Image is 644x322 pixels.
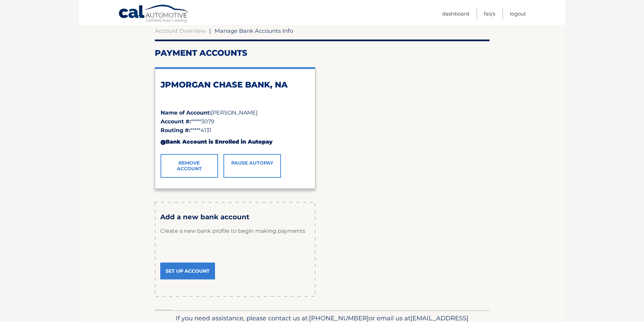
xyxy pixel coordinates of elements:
[155,27,206,34] a: Account Overview
[161,135,310,149] div: Bank Account is Enrolled in Autopay
[223,154,281,178] a: Pause AutoPay
[161,118,191,125] strong: Account #:
[160,221,310,241] p: Create a new bank profile to begin making payments
[484,8,495,19] a: FAQ's
[155,48,490,58] h2: Payment Accounts
[211,109,258,116] span: [PERSON_NAME]
[160,213,310,221] h3: Add a new bank account
[309,314,369,322] span: [PHONE_NUMBER]
[161,154,218,178] a: Remove Account
[118,4,189,24] a: Cal Automotive
[442,8,469,19] a: Dashboard
[161,127,190,133] strong: Routing #:
[209,27,211,34] span: |
[510,8,526,19] a: Logout
[161,109,211,116] strong: Name of Account:
[160,263,215,279] a: Set Up Account
[161,140,166,145] div: ✓
[215,27,293,34] span: Manage Bank Accounts Info
[161,80,310,90] h2: JPMORGAN CHASE BANK, NA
